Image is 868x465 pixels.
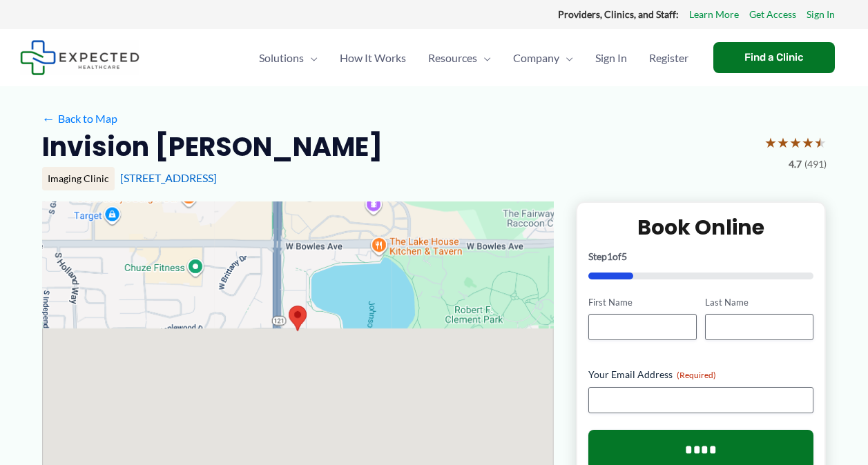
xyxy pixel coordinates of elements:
span: Resources [428,34,477,82]
span: (491) [804,155,827,173]
span: ★ [802,130,814,155]
a: How It Works [329,34,417,82]
span: ★ [764,130,777,155]
h2: Invision [PERSON_NAME] [42,130,383,164]
span: Menu Toggle [477,34,491,82]
p: Step of [588,252,814,261]
span: How It Works [340,34,406,82]
a: ResourcesMenu Toggle [417,34,502,82]
span: ★ [814,130,827,155]
span: Company [513,34,559,82]
span: 4.7 [789,155,802,173]
span: 1 [607,250,613,262]
nav: Primary Site Navigation [248,34,700,82]
a: Sign In [807,6,835,23]
a: Sign In [584,34,638,82]
a: Learn More [689,6,739,23]
span: 5 [621,250,627,262]
span: ← [42,112,55,125]
span: Menu Toggle [304,34,318,82]
label: First Name [588,296,697,309]
label: Your Email Address [588,368,814,382]
span: Sign In [595,34,627,82]
a: Get Access [749,6,796,23]
a: Find a Clinic [713,42,835,73]
img: Expected Healthcare Logo - side, dark font, small [20,40,139,75]
span: Solutions [259,34,304,82]
label: Last Name [705,296,813,309]
div: Imaging Clinic [42,167,115,190]
strong: Providers, Clinics, and Staff: [558,8,679,20]
a: Register [638,34,700,82]
span: (Required) [677,370,716,380]
a: ←Back to Map [42,108,117,129]
span: Menu Toggle [559,34,573,82]
span: Register [649,34,688,82]
a: SolutionsMenu Toggle [248,34,329,82]
h2: Book Online [588,214,814,241]
a: [STREET_ADDRESS] [120,171,217,184]
span: ★ [789,130,802,155]
span: ★ [777,130,789,155]
a: CompanyMenu Toggle [502,34,584,82]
